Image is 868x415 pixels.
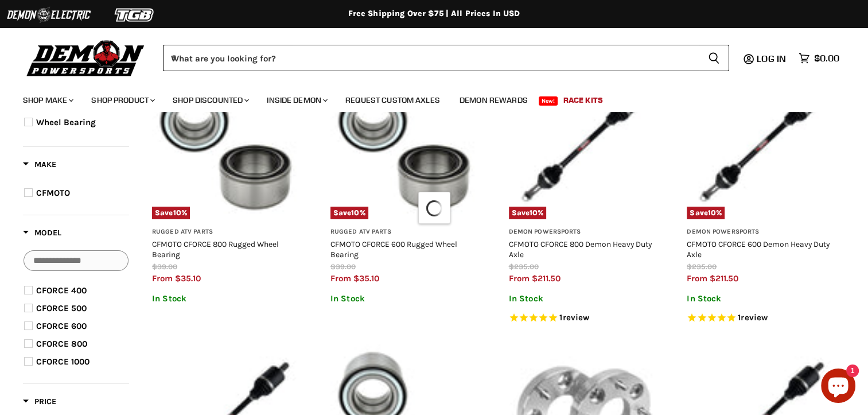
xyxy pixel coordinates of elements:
[509,312,659,324] span: Rated 5.0 out of 5 stars 1 reviews
[708,208,716,217] span: 10
[330,262,356,271] span: $39.00
[509,228,659,236] h3: Demon Powersports
[530,208,538,217] span: 10
[687,312,836,324] span: Rated 5.0 out of 5 stars 1 reviews
[330,294,480,304] p: In Stock
[36,356,89,367] span: CFORCE 1000
[36,339,87,349] span: CFORCE 800
[687,207,725,219] span: Save %
[258,88,334,112] a: Inside Demon
[83,88,162,112] a: Shop Product
[36,188,70,198] span: CFMOTO
[555,88,612,112] a: Race Kits
[509,294,659,304] p: In Stock
[687,294,836,304] p: In Stock
[509,262,539,271] span: $235.00
[353,273,379,284] span: $35.10
[330,207,368,219] span: Save %
[330,273,351,284] span: from
[741,312,768,323] span: review
[687,70,836,220] img: CFMOTO CFORCE 600 Demon Heavy Duty Axle
[92,4,178,26] img: TGB Logo 2
[330,70,480,220] a: CFMOTO CFORCE 600 Rugged Wheel BearingSave10%
[152,70,302,220] img: CFMOTO CFORCE 800 Rugged Wheel Bearing
[687,273,707,284] span: from
[164,88,256,112] a: Shop Discounted
[36,117,96,127] span: Wheel Bearing
[539,96,558,106] span: New!
[152,70,302,220] a: CFMOTO CFORCE 800 Rugged Wheel BearingSave10%
[163,45,699,71] input: When autocomplete results are available use up and down arrows to review and enter to select
[23,397,56,406] span: Price
[152,294,302,304] p: In Stock
[152,239,279,259] a: CFMOTO CFORCE 800 Rugged Wheel Bearing
[351,208,359,217] span: 10
[687,262,717,271] span: $235.00
[687,239,830,259] a: CFMOTO CFORCE 600 Demon Heavy Duty Axle
[23,160,56,169] span: Make
[562,312,589,323] span: review
[687,70,836,220] a: CFMOTO CFORCE 600 Demon Heavy Duty AxleSave10%
[163,45,729,71] form: Product
[509,70,659,220] a: CFMOTO CFORCE 800 Demon Heavy Duty AxleSave10%
[152,228,302,236] h3: Rugged ATV Parts
[710,273,738,284] span: $211.50
[36,303,87,313] span: CFORCE 500
[36,321,87,331] span: CFORCE 600
[752,53,793,64] a: Log in
[559,312,589,323] span: 1 reviews
[14,88,80,112] a: Shop Make
[509,207,547,219] span: Save %
[793,50,845,67] a: $0.00
[330,239,457,259] a: CFMOTO CFORCE 600 Rugged Wheel Bearing
[699,45,729,71] button: Search
[152,262,177,271] span: $39.00
[23,159,56,173] button: Filter by Make
[532,273,560,284] span: $211.50
[509,70,659,220] img: CFMOTO CFORCE 800 Demon Heavy Duty Axle
[330,70,480,220] img: CFMOTO CFORCE 600 Rugged Wheel Bearing
[23,227,61,242] button: Filter by Model
[451,88,536,112] a: Demon Rewards
[24,250,129,271] input: Search Options
[6,4,92,26] img: Demon Electric Logo 2
[337,88,449,112] a: Request Custom Axles
[330,228,480,236] h3: Rugged ATV Parts
[818,369,859,406] inbox-online-store-chat: Shopify online store chat
[23,37,149,78] img: Demon Powersports
[23,396,56,410] button: Filter by Price
[509,239,652,259] a: CFMOTO CFORCE 800 Demon Heavy Duty Axle
[814,53,839,64] span: $0.00
[23,228,61,238] span: Model
[175,273,201,284] span: $35.10
[36,285,87,296] span: CFORCE 400
[173,208,181,217] span: 10
[509,273,530,284] span: from
[757,53,786,64] span: Log in
[152,273,173,284] span: from
[152,207,190,219] span: Save %
[738,312,768,323] span: 1 reviews
[14,84,836,112] ul: Main menu
[687,228,836,236] h3: Demon Powersports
